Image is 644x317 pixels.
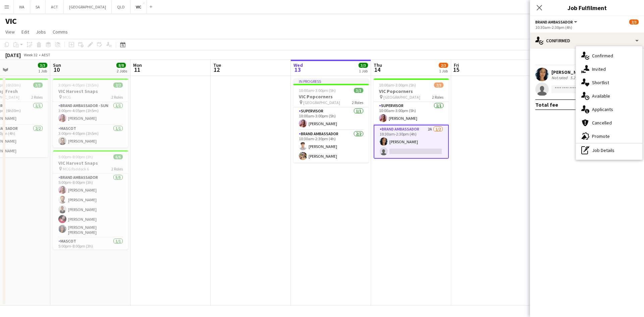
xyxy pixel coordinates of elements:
a: Edit [19,28,32,36]
div: 10:30am-2:30pm (4h) [535,25,639,30]
div: Applicants [576,103,642,116]
a: Comms [50,28,70,36]
div: Available [576,89,642,103]
button: WA [14,0,30,13]
div: Promote [576,129,642,143]
span: Brand Ambassador [535,19,573,24]
span: Week 32 [22,52,39,57]
div: Confirmed [576,49,642,62]
div: 5.2km [569,75,582,80]
span: 2/3 [629,19,639,24]
div: Invited [576,62,642,76]
div: Job Details [576,144,642,157]
button: ACT [46,0,64,13]
div: Cancelled [576,116,642,129]
div: Total fee [535,101,558,108]
span: Jobs [36,29,46,35]
h1: VIC [5,16,17,26]
button: [GEOGRAPHIC_DATA] [64,0,112,13]
a: Jobs [33,28,49,36]
div: [DATE] [5,52,21,58]
div: AEST [42,52,50,57]
button: SA [30,0,46,13]
a: View [3,28,17,36]
span: Edit [21,29,29,35]
div: Shortlist [576,76,642,89]
div: Not rated [551,75,569,80]
button: Brand Ambassador [535,19,578,24]
span: Comms [53,29,68,35]
button: VIC [130,0,147,13]
button: QLD [112,0,130,13]
span: View [5,29,15,35]
div: [PERSON_NAME] [551,69,587,75]
h3: Job Fulfilment [530,3,644,12]
div: Confirmed [530,33,644,49]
